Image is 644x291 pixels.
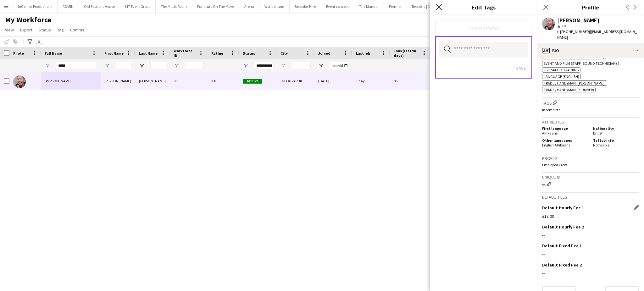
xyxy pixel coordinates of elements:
[390,72,431,90] div: 86
[557,29,637,40] span: | [EMAIL_ADDRESS][DOMAIN_NAME]
[542,262,582,268] h3: Default Fixed Fee 2
[277,72,314,90] div: [GEOGRAPHIC_DATA]
[561,24,566,28] span: 3.8
[544,61,617,66] span: Event and Film Staff (Sound Technician)
[292,62,311,69] input: City Filter Input
[26,38,34,46] app-action-btn: Advanced filters
[593,143,609,147] span: Not visible
[542,194,639,200] h3: Default fees
[116,62,131,69] input: First Name Filter Input
[544,68,579,72] span: Fire safety training
[542,174,639,180] h3: Unique ID
[280,63,286,69] button: Open Filter Menu
[18,26,35,34] a: Export
[120,0,156,13] button: LIT Event Group
[3,26,16,34] a: View
[352,72,390,90] div: 1 day
[544,74,579,79] span: Language (English)
[192,0,239,13] button: Furniture On The Move
[5,27,14,33] span: View
[384,0,407,13] button: Premier
[35,38,43,46] app-action-btn: Export XLSX
[36,26,53,34] a: Status
[542,205,584,211] h3: Default Hourly Fee 1
[593,126,639,131] h5: Nationality
[557,18,599,23] div: [PERSON_NAME]
[239,0,259,13] button: Arena
[544,81,606,85] span: Trade / Handyman ([PERSON_NAME])
[537,43,644,58] div: Bio
[68,26,87,34] a: Comms
[150,62,166,69] input: Last Name Filter Input
[542,138,588,143] h5: Other languages
[544,87,594,92] span: Trade / Handyman (Plumber)
[542,243,582,249] h3: Default Fixed Fee 1
[394,48,419,58] span: Jobs (last 90 days)
[542,181,639,187] div: 95
[45,51,62,56] span: Full Name
[542,107,639,112] p: Incomplete
[139,63,145,69] button: Open Filter Menu
[211,51,223,56] span: Rating
[39,27,51,33] span: Status
[314,72,352,90] div: [DATE]
[170,72,208,90] div: 95
[139,51,158,56] span: Last Name
[354,0,384,13] button: The Manual
[542,251,639,257] div: --
[321,0,354,13] button: Event concept
[318,51,330,56] span: Joined
[57,27,64,33] span: Tag
[243,51,255,56] span: Status
[243,79,262,84] span: Active
[101,72,135,90] div: [PERSON_NAME]
[104,51,124,56] span: First Name
[542,143,555,147] span: English ,
[542,224,584,230] h3: Default Hourly Fee 2
[174,63,179,69] button: Open Filter Menu
[542,232,639,238] div: --
[79,0,120,13] button: Old Sessions House
[555,143,570,147] span: Afrikaans
[542,99,639,106] h3: Tags
[208,72,239,90] div: 3.8
[156,0,192,13] button: The Music Room
[58,0,79,13] button: ADMIN
[185,62,204,69] input: Workforce ID Filter Input
[70,27,84,33] span: Comms
[55,26,66,34] a: Tag
[593,138,639,143] h5: Tattoo info
[5,15,51,25] span: My Workforce
[20,27,32,33] span: Export
[542,126,588,131] h5: First language
[440,25,527,31] div: No tags selected
[542,119,639,125] h3: Attributes
[542,270,639,276] div: --
[45,79,71,83] span: [PERSON_NAME]
[259,0,290,13] button: Wonderland
[290,0,321,13] button: Bespoke-Hire
[45,63,50,69] button: Open Filter Menu
[593,131,603,135] span: British
[13,75,26,88] img: Eldon Taylor
[243,63,248,69] button: Open Filter Menu
[542,156,639,161] h3: Profile
[280,51,288,56] span: City
[174,48,196,58] span: Workforce ID
[407,0,466,13] button: Republic [GEOGRAPHIC_DATA]
[542,131,558,135] span: Afrikaans
[135,72,170,90] div: [PERSON_NAME]
[104,63,110,69] button: Open Filter Menu
[318,63,324,69] button: Open Filter Menu
[430,3,537,11] h3: Edit Tags
[356,51,370,56] span: Last job
[13,0,58,13] button: InGenius Productions
[557,29,590,34] span: t. [PHONE_NUMBER]
[542,213,639,219] div: £18.00
[330,62,348,69] input: Joined Filter Input
[542,162,639,167] p: Employed Crew
[13,51,24,56] span: Photo
[537,3,644,11] h3: Profile
[56,62,97,69] input: Full Name Filter Input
